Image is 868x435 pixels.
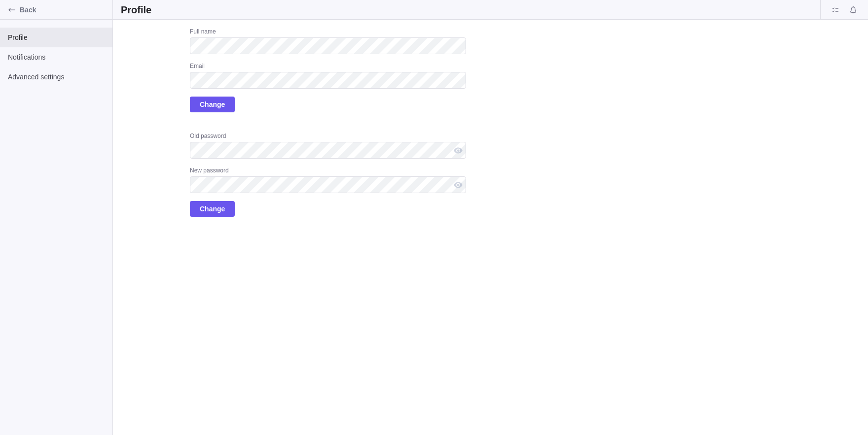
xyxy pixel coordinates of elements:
[190,142,466,159] input: Old password
[8,52,105,62] span: Notifications
[190,201,235,217] span: Change
[190,132,466,142] div: Old password
[8,33,105,42] span: Profile
[846,7,860,15] a: Notifications
[190,62,466,72] div: Email
[200,99,225,110] span: Change
[190,37,466,54] input: Full name
[121,3,151,17] h2: Profile
[190,72,466,89] input: Email
[190,176,466,193] input: New password
[190,167,466,176] div: New password
[190,97,235,112] span: Change
[829,3,842,17] span: Guest portal
[200,203,225,215] span: Change
[190,28,466,37] div: Full name
[829,7,842,15] a: Guest portal
[20,5,108,15] span: Back
[8,72,105,82] span: Advanced settings
[846,3,860,17] span: Notifications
